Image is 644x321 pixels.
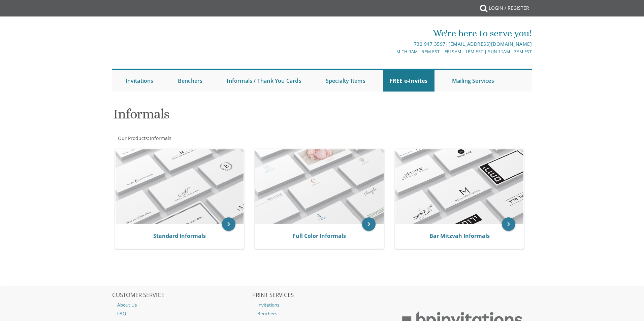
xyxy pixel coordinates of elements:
a: Invitations [252,300,392,309]
a: Benchers [252,309,392,318]
img: Full Color Informals [255,149,384,224]
div: M-Th 9am - 5pm EST | Fri 9am - 1pm EST | Sun 11am - 3pm EST [252,48,532,55]
h2: PRINT SERVICES [252,292,392,299]
a: Mailing Services [445,70,501,92]
a: About Us [112,300,252,309]
h1: Informals [113,107,388,127]
a: [EMAIL_ADDRESS][DOMAIN_NAME] [448,41,532,47]
div: We're here to serve you! [252,27,532,40]
a: Informals / Thank You Cards [220,70,308,92]
a: Bar Mitzvah Informals [429,232,490,240]
a: FREE e-Invites [383,70,434,92]
a: keyboard_arrow_right [502,217,515,231]
a: Full Color Informals [293,232,346,240]
a: keyboard_arrow_right [222,217,235,231]
div: | [252,40,532,48]
div: : [112,135,322,142]
a: Standard Informals [153,232,206,240]
a: Benchers [171,70,210,92]
a: Invitations [119,70,160,92]
a: Informals [149,135,171,141]
a: keyboard_arrow_right [362,217,376,231]
img: Standard Informals [116,149,244,224]
a: Our Products [117,135,148,141]
a: 732.947.3597 [414,41,446,47]
img: Bar Mitzvah Informals [395,149,524,224]
a: FAQ [112,309,252,318]
span: Informals [150,135,171,141]
a: Specialty Items [319,70,372,92]
h2: CUSTOMER SERVICE [112,292,252,299]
